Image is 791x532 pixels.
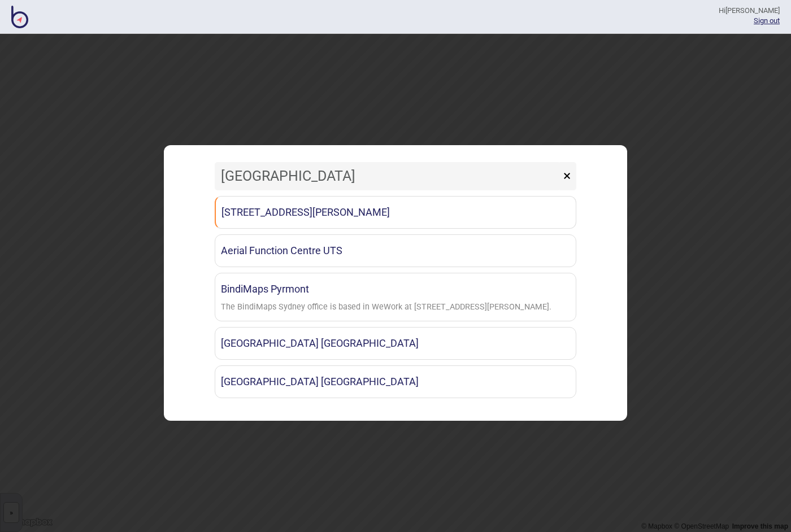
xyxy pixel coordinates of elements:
[215,273,576,322] a: BindiMaps PyrmontThe BindiMaps Sydney office is based in WeWork at [STREET_ADDRESS][PERSON_NAME].
[215,365,576,398] a: [GEOGRAPHIC_DATA] [GEOGRAPHIC_DATA]
[558,162,576,190] button: ×
[215,234,576,267] a: Aerial Function Centre UTS
[221,299,551,316] div: The BindiMaps Sydney office is based in WeWork at 100 Harris Street Ultimo.
[11,6,28,28] img: BindiMaps CMS
[754,16,780,25] button: Sign out
[215,162,560,190] input: Search locations by tag + name
[215,196,576,229] a: [STREET_ADDRESS][PERSON_NAME]
[719,6,780,16] div: Hi [PERSON_NAME]
[215,327,576,360] a: [GEOGRAPHIC_DATA] [GEOGRAPHIC_DATA]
